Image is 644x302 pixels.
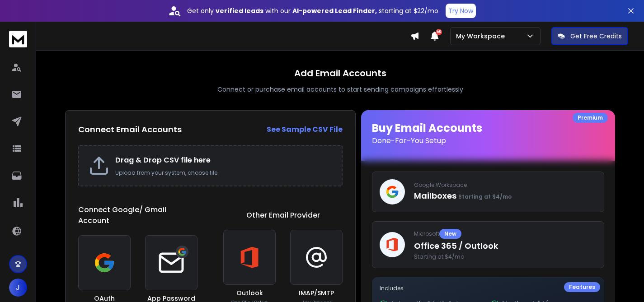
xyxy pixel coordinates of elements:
p: Done-For-You Setup [372,135,604,146]
h1: Buy Email Accounts [372,121,604,146]
button: J [9,279,27,297]
span: 50 [436,29,442,35]
p: Upload from your system, choose file [115,169,333,177]
strong: AI-powered Lead Finder, [292,6,377,15]
h3: IMAP/SMTP [299,288,334,297]
p: Microsoft [414,229,597,239]
p: Office 365 / Outlook [414,240,597,252]
h3: Outlook [236,288,263,297]
button: Get Free Credits [551,27,628,45]
a: See Sample CSV File [267,124,343,135]
div: Premium [573,113,608,123]
h1: Other Email Provider [246,210,320,221]
p: My Workspace [456,32,508,41]
div: Features [564,282,600,292]
strong: verified leads [216,6,263,15]
p: Google Workspace [414,181,597,189]
span: Starting at $4/mo [414,253,597,260]
span: Starting at $4/mo [458,193,512,200]
div: New [439,229,461,239]
button: Try Now [446,4,476,18]
h1: Connect Google/ Gmail Account [78,204,197,226]
img: logo [9,31,27,47]
p: Try Now [448,6,473,15]
strong: See Sample CSV File [267,124,343,135]
p: Get Free Credits [570,32,622,41]
p: Mailboxes [414,190,597,202]
h1: Add Email Accounts [294,67,386,79]
h2: Drag & Drop CSV file here [115,155,333,166]
p: Get only with our starting at $22/mo [187,6,438,15]
h2: Connect Email Accounts [78,123,182,136]
p: Includes [380,285,597,292]
p: Connect or purchase email accounts to start sending campaigns effortlessly [217,85,463,94]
